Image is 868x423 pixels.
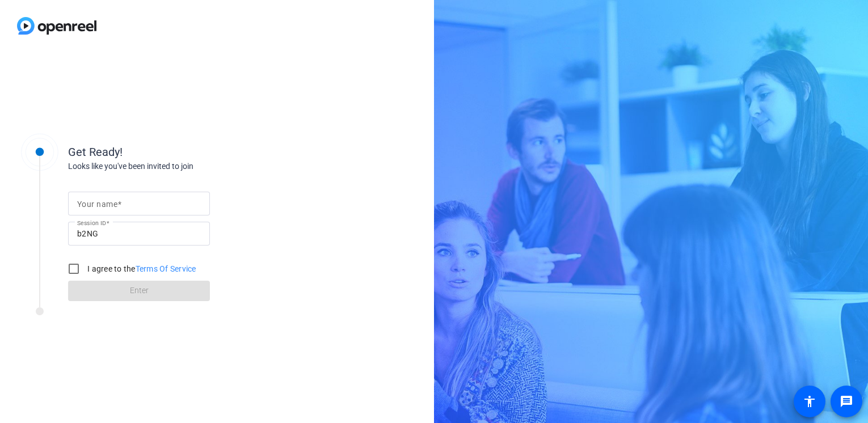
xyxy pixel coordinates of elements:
mat-label: Session ID [77,219,106,226]
div: Get Ready! [68,143,295,160]
div: Looks like you've been invited to join [68,160,295,172]
mat-icon: message [840,395,853,408]
mat-label: Your name [77,200,117,209]
label: I agree to the [85,263,196,274]
a: Terms Of Service [136,264,196,273]
mat-icon: accessibility [803,395,816,408]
